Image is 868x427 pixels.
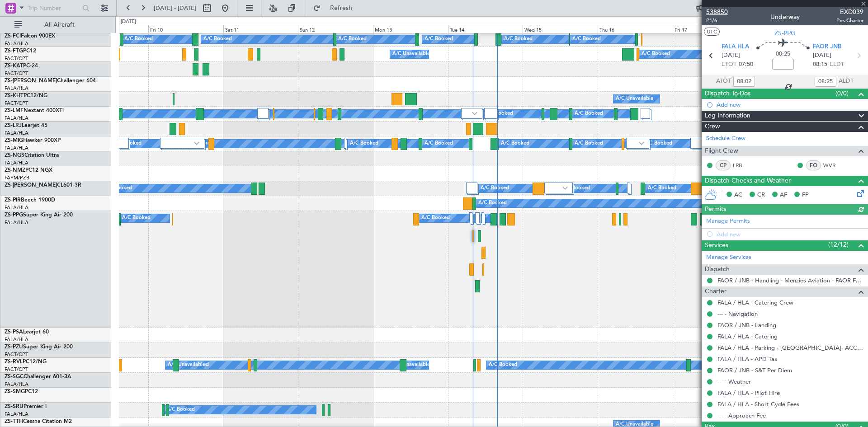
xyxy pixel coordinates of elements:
span: (12/12) [828,240,849,249]
a: FAOR / JNB - S&T Per Diem [717,366,792,374]
a: FAOR / JNB - Landing [717,321,776,329]
a: ZS-LRJLearjet 45 [5,123,47,128]
a: ZS-PZUSuper King Air 200 [5,344,73,350]
img: arrow-gray.svg [639,141,644,145]
span: All Aircraft [24,22,95,28]
a: FALA/HLA [5,160,28,166]
a: ZS-KATPC-24 [5,63,38,69]
span: ZS-PZU [5,344,23,350]
span: ZS-FTG [5,48,23,54]
span: ZS-LMF [5,108,24,113]
a: FALA / HLA - Short Cycle Fees [717,400,799,408]
span: ZS-KHT [5,93,24,99]
a: ZS-PIRBeech 1900D [5,197,55,203]
div: A/C Unavailable [168,358,205,372]
div: Underway [770,12,800,22]
a: FALA/HLA [5,115,28,122]
a: FAOR / JNB - Handling - Menzies Aviation - FAOR FAOR / JNB [717,277,863,284]
div: CP [716,160,731,170]
div: A/C Booked [561,182,590,195]
div: A/C Booked [350,137,378,150]
a: ZS-NGSCitation Ultra [5,153,59,158]
div: Thu 16 [598,25,673,33]
span: ZS-PPG [5,212,23,218]
span: ELDT [830,60,844,69]
div: Fri 10 [148,25,223,33]
a: FALA/HLA [5,336,28,343]
a: ZS-SMGPC12 [5,389,38,394]
a: FALA/HLA [5,130,28,136]
div: A/C Booked [575,137,603,150]
a: FALA/HLA [5,40,28,47]
span: ZS-MIG [5,138,23,143]
a: FACT/CPT [5,70,28,77]
a: --- - Weather [717,378,751,385]
span: [DATE] [813,51,831,60]
span: [DATE] [722,51,740,60]
span: Dispatch Checks and Weather [705,176,791,186]
span: 07:50 [739,60,753,69]
img: arrow-gray.svg [472,112,477,115]
div: A/C Unavailable [392,358,430,372]
div: [DATE] [121,18,136,26]
img: arrow-gray.svg [194,141,199,145]
span: ZS-NMZ [5,168,25,173]
a: ZS-FCIFalcon 900EX [5,33,55,39]
span: ZS-TTH [5,419,23,424]
span: Dispatch [705,264,730,275]
div: A/C Booked [572,33,601,46]
div: A/C Booked [648,182,676,195]
span: ZS-PSA [5,329,23,335]
span: ETOT [722,60,736,69]
span: ZS-SMG [5,389,25,394]
a: FALA/HLA [5,219,28,226]
span: ZS-KAT [5,63,23,69]
div: A/C Booked [575,107,603,121]
span: FALA HLA [722,42,749,52]
span: ALDT [839,77,854,86]
a: FALA/HLA [5,145,28,151]
div: Mon 13 [373,25,448,33]
div: A/C Booked [485,107,513,121]
a: FALA / HLA - Catering [717,333,778,340]
div: Tue 14 [448,25,523,33]
a: FALA / HLA - APD Tax [717,355,778,363]
a: FACT/CPT [5,366,28,373]
button: Refresh [309,1,363,15]
div: A/C Booked [124,33,153,46]
div: Add new [717,101,863,108]
span: 08:15 [813,60,827,69]
a: FACT/CPT [5,55,28,62]
span: Crew [705,122,720,132]
span: EXD039 [836,7,863,17]
span: FAOR JNB [813,42,841,52]
a: ZS-SGCChallenger 601-3A [5,374,71,380]
a: FALA / HLA - Parking - [GEOGRAPHIC_DATA]- ACC # 1800 [717,344,863,352]
div: A/C Unavailable [616,92,653,106]
a: Schedule Crew [706,134,745,143]
span: ZS-PPG [774,28,796,38]
div: A/C Booked [421,211,450,225]
span: FP [802,191,809,200]
span: ZS-[PERSON_NAME] [5,78,57,84]
span: ZS-NGS [5,153,24,158]
span: Dispatch To-Dos [705,89,750,99]
div: A/C Booked [481,182,509,195]
a: FALA/HLA [5,381,28,388]
div: A/C Booked [644,137,672,150]
div: A/C Unavailable [392,47,430,61]
a: FALA/HLA [5,411,28,418]
div: A/C Booked [642,47,670,61]
a: --- - Approach Fee [717,412,766,419]
div: A/C Booked [203,33,232,46]
a: ZS-PPGSuper King Air 200 [5,212,73,218]
span: 00:25 [776,50,790,59]
div: A/C Booked [338,33,367,46]
div: A/C Booked [489,358,517,372]
span: ZS-[PERSON_NAME] [5,183,57,188]
span: Refresh [322,5,360,11]
span: Charter [705,286,726,297]
span: ZS-FCI [5,33,21,39]
span: Leg Information [705,111,750,121]
a: --- - Navigation [717,310,758,318]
